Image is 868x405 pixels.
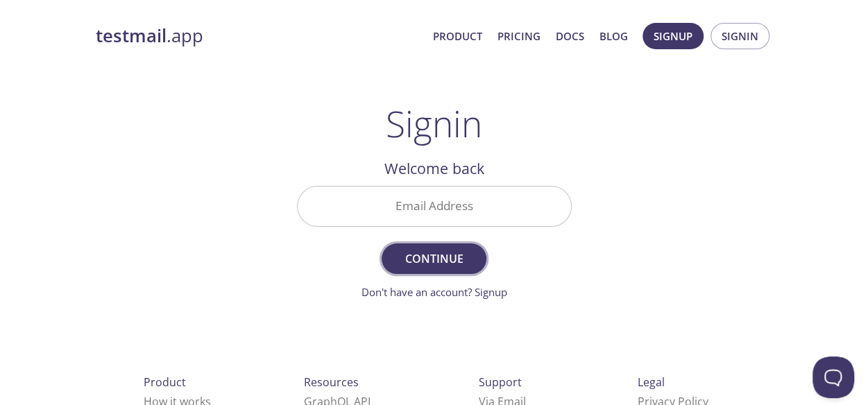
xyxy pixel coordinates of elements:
strong: testmail [96,24,167,48]
span: Product [144,374,186,390]
a: testmail.app [96,24,422,48]
iframe: Help Scout Beacon - Open [812,356,854,398]
span: Continue [397,249,470,268]
a: Pricing [497,27,541,45]
span: Signup [654,27,692,45]
a: Product [433,27,482,45]
h2: Welcome back [297,157,572,180]
a: Docs [556,27,584,45]
button: Signup [643,23,704,49]
a: Don't have an account? Signup [361,285,507,299]
span: Resources [304,374,359,390]
span: Legal [638,374,665,390]
button: Signin [710,23,769,49]
span: Support [479,374,522,390]
h1: Signin [386,103,482,144]
span: Signin [722,27,758,45]
a: Blog [599,27,628,45]
button: Continue [382,243,486,274]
